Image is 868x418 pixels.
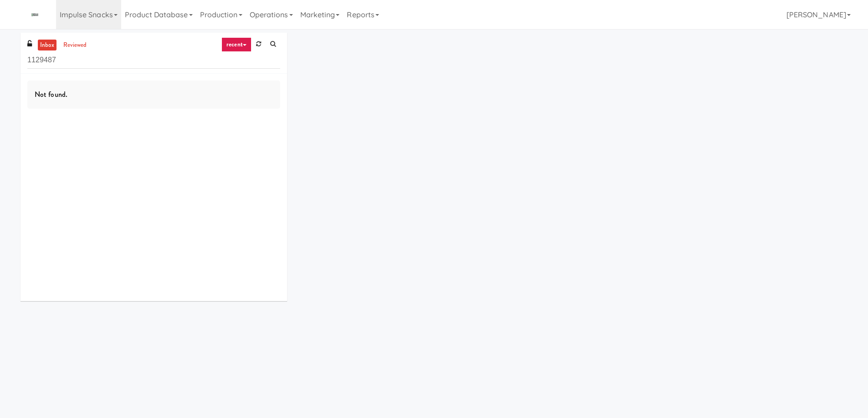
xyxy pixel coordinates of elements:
img: Micromart [21,7,49,23]
a: recent [221,37,252,52]
a: reviewed [61,40,89,51]
input: Search vision orders [27,52,280,69]
a: inbox [38,40,56,51]
span: Not found. [35,89,67,100]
